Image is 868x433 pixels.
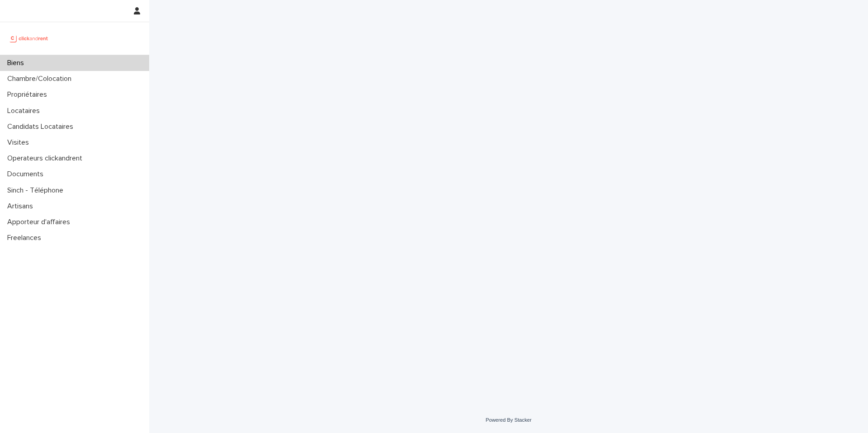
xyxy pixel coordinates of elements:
p: Candidats Locataires [4,122,80,131]
p: Visites [4,138,36,147]
p: Operateurs clickandrent [4,154,90,163]
p: Propriétaires [4,90,54,99]
p: Chambre/Colocation [4,75,79,83]
p: Apporteur d'affaires [4,218,77,226]
img: UCB0brd3T0yccxBKYDjQ [7,29,51,47]
p: Biens [4,59,31,67]
p: Artisans [4,202,40,211]
p: Sinch - Téléphone [4,186,71,195]
p: Freelances [4,234,48,242]
p: Documents [4,170,51,179]
a: Powered By Stacker [486,417,531,423]
p: Locataires [4,107,47,115]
